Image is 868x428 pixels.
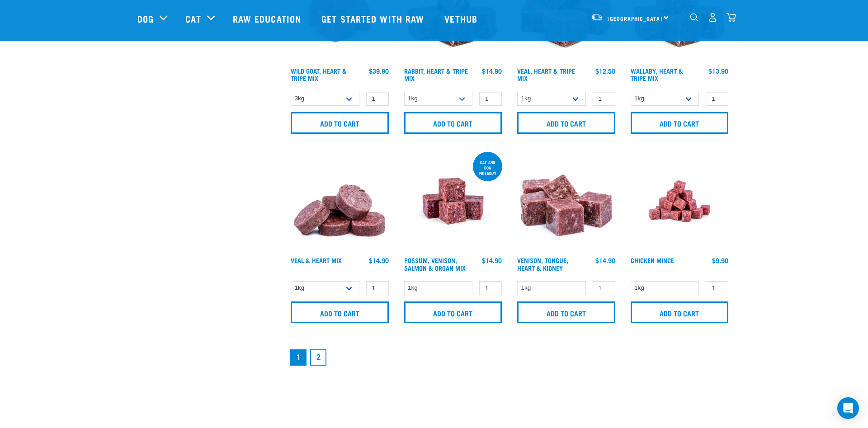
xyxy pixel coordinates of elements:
div: Open Intercom Messenger [837,397,859,419]
input: 1 [706,92,728,106]
a: Possum, Venison, Salmon & Organ Mix [404,259,466,269]
div: cat and dog friendly! [473,155,502,180]
input: 1 [479,281,502,295]
input: 1 [479,92,502,106]
input: 1 [366,92,389,106]
input: 1 [593,281,615,295]
input: 1 [366,281,389,295]
img: Possum Venison Salmon Organ 1626 [402,150,505,253]
img: home-icon-1@2x.png [690,13,698,22]
a: Wild Goat, Heart & Tripe Mix [291,69,347,80]
input: Add to cart [291,301,389,323]
input: Add to cart [631,301,729,323]
img: Chicken M Ince 1613 [628,150,731,253]
a: Page 1 [290,349,307,366]
img: user.png [708,13,717,22]
div: $14.90 [482,257,502,264]
div: $12.50 [595,67,615,75]
a: Rabbit, Heart & Tripe Mix [404,69,468,80]
a: Vethub [435,0,489,37]
a: Veal, Heart & Tripe Mix [517,69,575,80]
a: Venison, Tongue, Heart & Kidney [517,259,568,269]
img: Pile Of Cubed Venison Tongue Mix For Pets [515,150,618,253]
div: $14.90 [482,67,502,75]
input: Add to cart [517,301,615,323]
div: $14.90 [595,257,615,264]
a: Veal & Heart Mix [291,259,342,262]
img: van-moving.png [591,13,603,21]
nav: pagination [288,348,731,367]
a: Wallaby, Heart & Tripe Mix [631,69,683,80]
input: Add to cart [291,112,389,134]
a: Dog [137,12,154,25]
input: 1 [706,281,728,295]
div: $13.90 [708,67,728,75]
a: Get started with Raw [312,0,435,37]
a: Goto page 2 [310,349,326,366]
a: Chicken Mince [631,259,674,262]
input: Add to cart [517,112,615,134]
a: Raw Education [224,0,312,37]
a: Cat [185,12,201,25]
div: $9.90 [712,257,728,264]
input: Add to cart [404,301,502,323]
span: [GEOGRAPHIC_DATA] [608,17,662,20]
img: 1152 Veal Heart Medallions 01 [288,150,391,253]
input: Add to cart [631,112,729,134]
input: Add to cart [404,112,502,134]
div: $39.90 [369,67,389,75]
img: home-icon@2x.png [726,13,736,22]
input: 1 [593,92,615,106]
div: $14.90 [369,257,389,264]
